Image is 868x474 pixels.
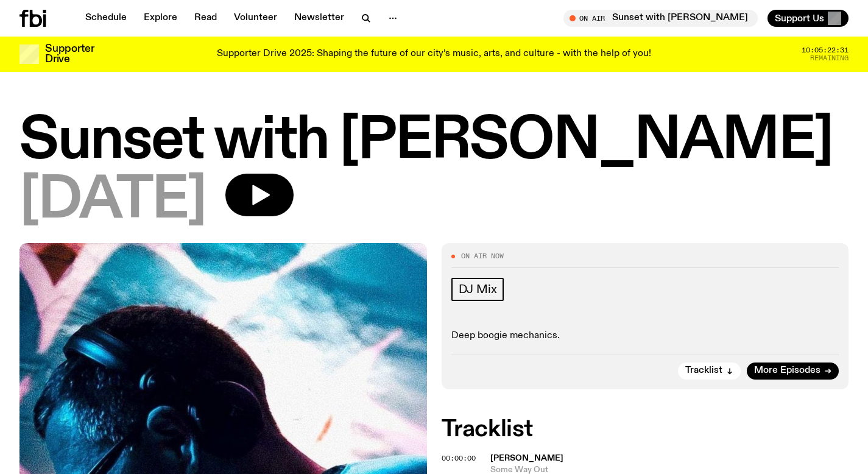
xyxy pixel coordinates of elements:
[442,419,849,440] h2: Tracklist
[810,55,849,62] span: Remaining
[490,454,563,462] span: [PERSON_NAME]
[136,10,185,27] a: Explore
[227,10,284,27] a: Volunteer
[19,114,849,169] h1: Sunset with [PERSON_NAME]
[451,278,504,301] a: DJ Mix
[187,10,224,27] a: Read
[563,10,758,27] button: On AirSunset with [PERSON_NAME]
[451,330,839,342] p: Deep boogie mechanics.
[775,13,824,24] span: Support Us
[767,10,849,27] button: Support Us
[802,47,849,54] span: 10:05:22:31
[678,363,741,380] button: Tracklist
[45,44,94,65] h3: Supporter Drive
[747,363,839,380] a: More Episodes
[754,366,820,375] span: More Episodes
[685,366,722,375] span: Tracklist
[442,453,476,463] span: 00:00:00
[217,49,651,60] p: Supporter Drive 2025: Shaping the future of our city’s music, arts, and culture - with the help o...
[287,10,351,27] a: Newsletter
[19,174,206,228] span: [DATE]
[461,253,504,260] span: On Air Now
[459,283,497,296] span: DJ Mix
[78,10,134,27] a: Schedule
